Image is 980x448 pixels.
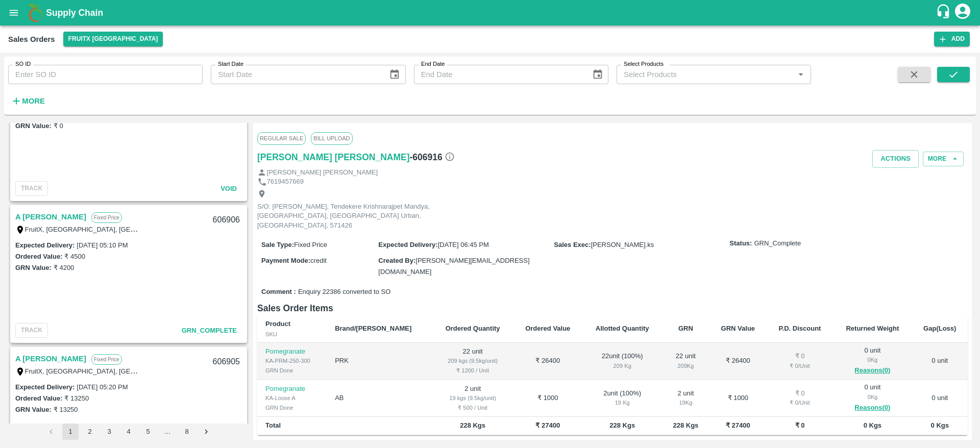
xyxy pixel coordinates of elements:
span: Fixed Price [294,241,327,248]
label: Start Date [218,60,243,68]
label: ₹ 4200 [54,264,75,271]
div: 0 unit [841,383,903,413]
td: 22 unit [432,343,513,380]
button: Choose date [588,65,607,84]
label: Status: [729,239,752,248]
div: 22 unit [670,352,701,370]
label: Expected Delivery : [15,383,75,391]
h6: - 606916 [410,150,455,164]
div: 606905 [207,350,246,374]
label: [DATE] 05:10 PM [77,241,128,249]
div: GRN Done [265,403,318,412]
b: 228 Kgs [460,421,485,429]
div: 0 Kg [841,355,903,364]
b: Supply Chain [46,8,103,18]
button: Select DC [63,32,163,46]
label: Sales Exec : [554,241,591,248]
input: End Date [414,65,584,84]
button: page 1 [62,424,79,440]
h6: Sales Order Items [257,301,968,315]
span: Enquiry 22386 converted to SO [298,287,390,297]
b: P.D. Discount [779,325,821,332]
button: Reasons(0) [841,402,903,414]
input: Enter SO ID [8,65,203,84]
label: SO ID [15,60,31,68]
input: Start Date [211,65,381,84]
button: Add [934,32,970,46]
b: 0 Kgs [864,421,881,429]
div: ₹ 0 / Unit [775,398,825,407]
label: Ordered Value: [15,394,62,402]
button: Go to next page [198,424,214,440]
button: open drawer [2,1,26,24]
span: credit [310,257,327,264]
td: 0 unit [912,343,968,380]
div: ₹ 0 / Unit [775,361,825,370]
div: customer-support [936,4,953,22]
p: [PERSON_NAME] [PERSON_NAME] [267,168,378,178]
label: Expected Delivery : [15,241,75,249]
b: Ordered Quantity [446,325,500,332]
b: ₹ 27400 [535,421,560,429]
b: Ordered Value [525,325,570,332]
p: Pomegranate [265,347,318,357]
p: Fixed Price [91,354,122,365]
label: Select Products [624,60,664,68]
b: GRN Value [721,325,755,332]
b: Product [265,320,290,328]
td: ₹ 1000 [709,380,767,417]
button: More [923,152,964,166]
a: A [PERSON_NAME] [15,352,86,365]
b: Gap(Loss) [923,325,956,332]
div: … [159,427,176,437]
td: ₹ 26400 [513,343,583,380]
span: Void [220,185,237,192]
div: ₹ 500 / Unit [440,403,505,412]
label: ₹ 13250 [54,406,78,413]
div: 19 Kg [670,398,701,407]
button: Go to page 2 [82,424,98,440]
div: 209 kgs (9.5kg/unit) [440,356,505,365]
td: PRK [327,343,432,380]
td: ₹ 26400 [709,343,767,380]
div: 209 Kg [591,361,654,370]
label: Ordered Value: [15,253,62,260]
div: 19 Kg [591,398,654,407]
div: KA-PRM-250-300 [265,356,318,365]
div: ₹ 0 [775,389,825,399]
div: 2 unit ( 100 %) [591,389,654,408]
div: GRN Done [265,366,318,375]
div: KA-Loose A [265,393,318,403]
label: End Date [421,60,445,68]
div: Sales Orders [8,33,55,46]
label: ₹ 0 [54,122,63,130]
b: 0 Kgs [931,421,949,429]
label: GRN Value: [15,264,52,271]
button: Go to page 5 [140,424,156,440]
b: ₹ 0 [795,421,805,429]
p: 7619457669 [267,177,304,187]
span: GRN_Complete [754,239,801,248]
label: GRN Value: [15,122,52,130]
div: 22 unit ( 100 %) [591,352,654,370]
label: ₹ 4500 [64,253,85,260]
div: 209 Kg [670,361,701,370]
label: Created By : [378,257,415,264]
nav: pagination navigation [41,424,216,440]
div: 0 unit [841,346,903,377]
span: [DATE] 06:45 PM [438,241,489,248]
a: A [PERSON_NAME] [15,210,86,223]
b: Brand/[PERSON_NAME] [335,325,411,332]
button: Open [794,68,807,81]
span: [PERSON_NAME].ks [591,241,654,248]
p: S/O: [PERSON_NAME], Tendekere Krishnarajpet Mandya, [GEOGRAPHIC_DATA], [GEOGRAPHIC_DATA] Urban, [... [257,202,487,231]
span: Regular Sale [257,132,306,144]
b: 228 Kgs [673,421,698,429]
label: Comment : [261,287,296,297]
strong: More [22,97,45,105]
div: ₹ 0 [775,352,825,361]
label: ₹ 13250 [64,394,89,402]
div: account of current user [953,2,972,23]
div: ₹ 1200 / Unit [440,366,505,375]
b: Total [265,421,281,429]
